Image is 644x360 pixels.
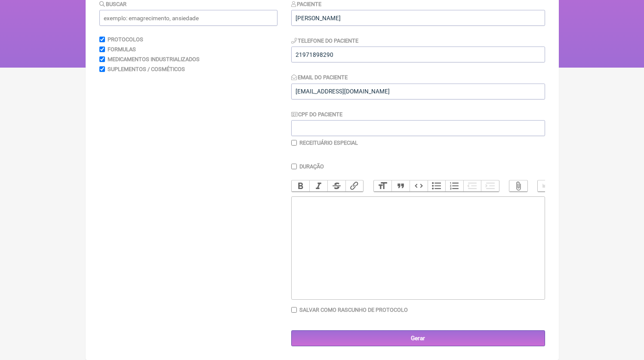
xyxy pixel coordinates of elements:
[374,180,392,192] button: Heading
[108,66,185,72] label: Suplementos / Cosméticos
[327,180,345,192] button: Strikethrough
[108,56,200,62] label: Medicamentos Industrializados
[538,180,556,192] button: Undo
[481,180,499,192] button: Increase Level
[445,180,463,192] button: Numbers
[99,1,127,7] label: Buscar
[299,140,358,146] label: Receituário Especial
[291,37,359,44] label: Telefone do Paciente
[291,74,348,81] label: Email do Paciente
[108,46,136,53] label: Formulas
[345,180,364,192] button: Link
[299,163,324,170] label: Duração
[291,330,545,346] input: Gerar
[309,180,327,192] button: Italic
[299,307,408,313] label: Salvar como rascunho de Protocolo
[108,36,143,43] label: Protocolos
[291,1,322,7] label: Paciente
[509,180,527,192] button: Attach Files
[99,10,277,26] input: exemplo: emagrecimento, ansiedade
[292,180,310,192] button: Bold
[391,180,410,192] button: Quote
[291,111,343,118] label: CPF do Paciente
[410,180,428,192] button: Code
[428,180,446,192] button: Bullets
[463,180,481,192] button: Decrease Level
